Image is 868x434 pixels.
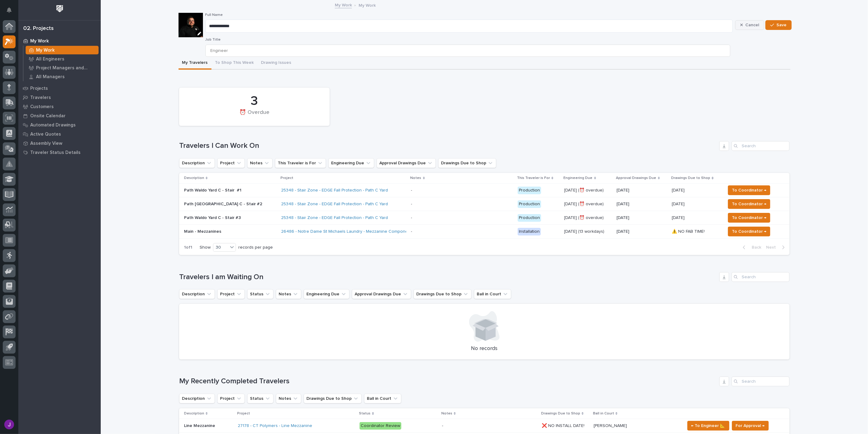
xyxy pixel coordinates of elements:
[777,22,787,28] span: Save
[276,289,301,299] button: Notes
[24,72,101,81] a: All Managers
[745,22,759,28] span: Cancel
[18,148,101,157] a: Traveler Status Details
[179,273,717,282] h1: Travelers I am Waiting On
[732,214,766,221] span: To Coordinator →
[281,202,388,207] a: 25348 - Stair Zone - EDGE Fall Protection - Path C Yard
[728,227,770,236] button: To Coordinator →
[179,57,212,70] button: My Travelers
[23,25,54,32] div: 02. Projects
[593,410,614,417] p: Ball in Court
[179,240,197,255] p: 1 of 1
[205,38,221,42] span: Job Title
[184,410,204,417] p: Description
[24,46,101,54] a: My Work
[671,175,710,181] p: Drawings Due to Shop
[732,187,766,194] span: To Coordinator →
[728,185,770,195] button: To Coordinator →
[352,289,411,299] button: Approval Drawings Due
[217,289,245,299] button: Project
[36,74,65,80] p: All Managers
[36,65,96,71] p: Project Managers and Engineers
[217,394,245,403] button: Project
[474,289,511,299] button: Ball in Court
[36,48,55,53] p: My Work
[30,141,62,146] p: Assembly View
[616,175,656,181] p: Approval Drawings Due
[617,202,667,207] p: [DATE]
[205,13,223,17] span: Full Name
[179,225,790,239] tr: Main - Mezzanines26486 - Notre Dame St Michaels Laundry - Mezzanine Components - Installation[DAT...
[179,289,215,299] button: Description
[281,215,388,221] a: 25348 - Stair Zone - EDGE Fall Protection - Path C Yard
[411,215,412,221] div: -
[184,188,276,193] p: Path Waldo Yard C - Stair #1
[179,394,215,403] button: Description
[217,158,245,168] button: Project
[672,187,686,193] p: [DATE]
[359,2,376,8] p: My Work
[687,421,729,431] button: ← To Engineer 📐
[360,422,401,430] div: Coordinator Review
[438,158,496,168] button: Drawings Due to Shop
[732,228,766,235] span: To Coordinator →
[184,202,276,207] p: Path [GEOGRAPHIC_DATA] C - Stair #2
[179,197,790,211] tr: Path [GEOGRAPHIC_DATA] C - Stair #225348 - Stair Zone - EDGE Fall Protection - Path C Yard - Prod...
[617,229,667,234] p: [DATE]
[411,188,412,193] div: -
[18,139,101,148] a: Assembly View
[364,394,401,403] button: Ball in Court
[732,421,769,431] button: For Approval →
[30,150,81,155] p: Traveler Status Details
[411,202,412,207] div: -
[275,158,326,168] button: This Traveler is For
[18,36,101,46] a: My Work
[18,111,101,120] a: Onsite Calendar
[190,93,319,109] div: 3
[672,200,686,207] p: [DATE]
[36,57,64,62] p: All Engineers
[564,175,593,181] p: Engineering Due
[672,214,686,221] p: [DATE]
[766,245,779,250] span: Next
[541,410,580,417] p: Drawings Due to Shop
[735,20,765,30] button: Cancel
[377,158,436,168] button: Approval Drawings Due
[442,423,443,429] div: -
[281,229,414,234] a: 26486 - Notre Dame St Michaels Laundry - Mezzanine Components
[517,175,550,181] p: This Traveler is For
[764,245,790,250] button: Next
[304,289,349,299] button: Engineering Due
[691,422,725,429] span: ← To Engineer 📐
[184,215,276,221] p: Path Waldo Yard C - Stair #3
[410,175,421,181] p: Notes
[672,228,706,234] p: ⚠️ NO FAB TIME!
[30,38,49,44] p: My Work
[30,132,61,137] p: Active Quotes
[732,272,790,282] input: Search
[280,175,293,181] p: Project
[304,394,362,403] button: Drawings Due to Shop
[564,229,612,234] p: [DATE] (13 workdays)
[247,394,273,403] button: Status
[247,158,273,168] button: Notes
[728,213,770,223] button: To Coordinator →
[179,377,717,386] h1: My Recently Completed Travelers
[411,229,412,234] div: -
[30,122,76,128] p: Automated Drawings
[258,57,295,70] button: Drawing Issues
[30,86,48,91] p: Projects
[594,422,628,429] p: [PERSON_NAME]
[24,55,101,63] a: All Engineers
[328,158,374,168] button: Engineering Due
[30,104,54,110] p: Customers
[518,228,541,235] div: Installation
[564,215,612,221] p: [DATE] (⏰ overdue)
[414,289,472,299] button: Drawings Due to Shop
[186,345,782,352] p: No records
[359,410,371,417] p: Status
[179,419,790,433] tr: Line MezzanineLine Mezzanine 27178 - CT Polymers - Line Mezzanine Coordinator Review- ❌ NO INSTAL...
[732,141,790,151] input: Search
